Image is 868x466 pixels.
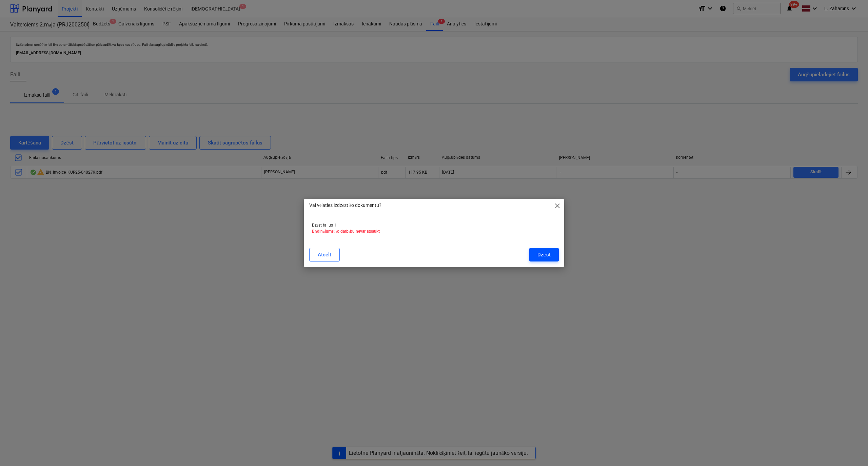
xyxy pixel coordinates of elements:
[309,202,381,209] p: Vai vēlaties izdzēst šo dokumentu?
[529,248,559,261] button: Dzēst
[309,248,340,261] button: Atcelt
[834,433,868,466] iframe: Chat Widget
[537,250,551,259] div: Dzēst
[553,202,561,210] span: close
[318,250,331,259] div: Atcelt
[312,229,556,234] p: Brīdinājums: šo darbību nevar atsaukt
[312,222,556,228] p: Dzēst failus 1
